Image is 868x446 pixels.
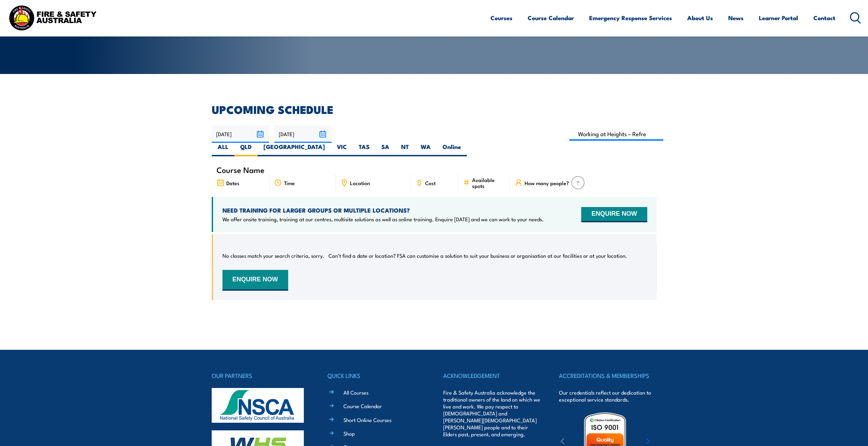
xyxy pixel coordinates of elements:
[343,402,382,410] a: Course Calendar
[327,371,425,380] h4: QUICK LINKS
[212,143,234,156] label: ALL
[569,127,664,141] input: Search Course
[212,104,657,114] h2: UPCOMING SCHEDULE
[437,143,467,156] label: Online
[226,180,240,186] span: Dates
[813,9,835,27] a: Contact
[328,252,627,259] p: Can’t find a date or location? FSA can customise a solution to suit your business or organisation...
[284,180,295,186] span: Time
[212,388,304,423] img: nsca-logo-footer
[687,9,713,27] a: About Us
[217,167,265,173] span: Course Name
[425,180,436,186] span: Cost
[343,389,368,396] a: All Courses
[222,206,544,214] h4: NEED TRAINING FOR LARGER GROUPS OR MULTIPLE LOCATIONS?
[350,180,370,186] span: Location
[234,143,258,156] label: QLD
[258,143,331,156] label: [GEOGRAPHIC_DATA]
[212,125,269,143] input: From date
[212,371,309,380] h4: OUR PARTNERS
[728,9,744,27] a: News
[222,252,324,259] p: No classes match your search criteria, sorry.
[415,143,437,156] label: WA
[331,143,353,156] label: VIC
[490,9,512,27] a: Courses
[589,9,672,27] a: Emergency Response Services
[525,180,569,186] span: How many people?
[559,371,656,380] h4: ACCREDITATIONS & MEMBERSHIPS
[222,270,288,291] button: ENQUIRE NOW
[528,9,574,27] a: Course Calendar
[222,216,544,223] p: We offer onsite training, training at our centres, multisite solutions as well as online training...
[443,389,541,438] p: Fire & Safety Australia acknowledge the traditional owners of the land on which we live and work....
[395,143,415,156] label: NT
[343,430,355,437] a: Shop
[581,207,647,222] button: ENQUIRE NOW
[343,416,391,423] a: Short Online Courses
[759,9,798,27] a: Learner Portal
[559,389,656,403] p: Our credentials reflect our dedication to exceptional service standards.
[443,371,541,380] h4: ACKNOWLEDGEMENT
[353,143,375,156] label: TAS
[375,143,395,156] label: SA
[472,177,505,189] span: Available spots
[274,125,332,143] input: To date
